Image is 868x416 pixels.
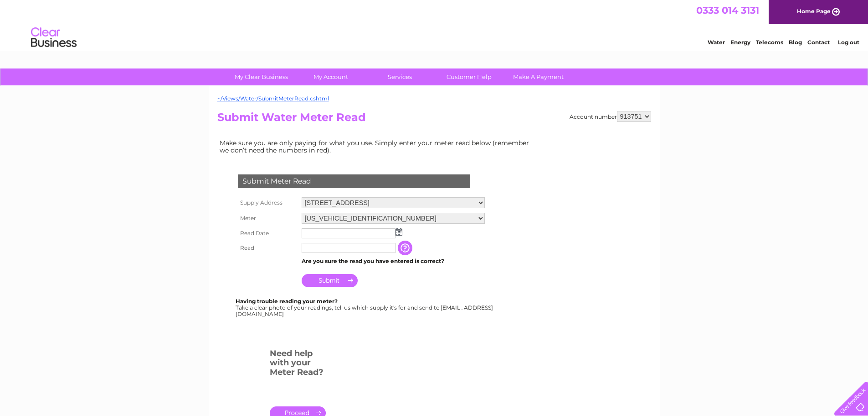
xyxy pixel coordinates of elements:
[789,39,802,46] a: Blog
[224,68,299,85] a: My Clear Business
[696,5,759,16] a: 0333 014 3131
[807,39,830,46] a: Contact
[431,68,507,85] a: Customer Help
[236,298,494,317] div: Take a clear photo of your readings, tell us which supply it's for and send to [EMAIL_ADDRESS][DO...
[31,24,77,52] img: logo.png
[217,95,329,102] a: ~/Views/Water/SubmitMeterRead.cshtml
[362,68,437,85] a: Services
[302,274,358,287] input: Submit
[570,111,651,122] div: Account number
[730,39,750,46] a: Energy
[236,298,338,305] b: Having trouble reading your meter?
[293,68,368,85] a: My Account
[219,5,650,44] div: Clear Business is a trading name of Verastar Limited (registered in [GEOGRAPHIC_DATA] No. 3667643...
[236,211,299,226] th: Meter
[270,347,326,382] h3: Need help with your Meter Read?
[238,174,470,188] div: Submit Meter Read
[299,255,487,267] td: Are you sure the read you have entered is correct?
[398,241,414,255] input: Information
[236,195,299,211] th: Supply Address
[708,39,725,46] a: Water
[395,228,402,236] img: ...
[217,111,651,128] h2: Submit Water Meter Read
[217,137,536,156] td: Make sure you are only paying for what you use. Simply enter your meter read below (remember we d...
[501,68,576,85] a: Make A Payment
[236,241,299,255] th: Read
[756,39,783,46] a: Telecoms
[838,39,859,46] a: Log out
[236,226,299,241] th: Read Date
